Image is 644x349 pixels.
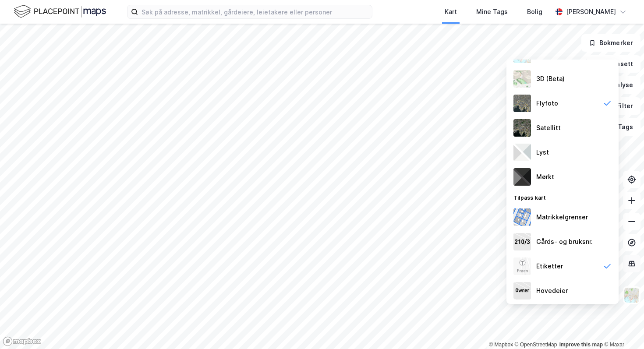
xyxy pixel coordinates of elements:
div: Matrikkelgrenser [536,212,588,222]
img: Z [513,95,531,112]
div: Gårds- og bruksnr. [536,236,593,247]
div: Etiketter [536,261,563,271]
div: 3D (Beta) [536,74,565,84]
img: Z [623,287,640,303]
img: logo.f888ab2527a4732fd821a326f86c7f29.svg [14,4,106,19]
button: Filter [598,97,640,115]
a: Mapbox [489,342,513,348]
div: Lyst [536,147,549,158]
img: Z [513,70,531,88]
div: Mørkt [536,172,554,182]
img: cadastreBorders.cfe08de4b5ddd52a10de.jpeg [513,208,531,226]
a: Mapbox homepage [3,336,41,346]
div: Kart [445,7,457,17]
button: Tags [600,118,640,136]
div: Satellitt [536,123,561,133]
img: nCdM7BzjoCAAAAAElFTkSuQmCC [513,168,531,186]
div: Hovedeier [536,286,568,296]
button: Datasett [587,55,640,73]
img: majorOwner.b5e170eddb5c04bfeeff.jpeg [513,282,531,300]
input: Søk på adresse, matrikkel, gårdeiere, leietakere eller personer [138,5,372,18]
div: [PERSON_NAME] [566,7,616,17]
img: cadastreKeys.547ab17ec502f5a4ef2b.jpeg [513,233,531,250]
div: Flyfoto [536,98,558,109]
a: OpenStreetMap [515,342,557,348]
div: Tilpass kart [506,189,619,205]
div: Bolig [527,7,542,17]
img: luj3wr1y2y3+OchiMxRmMxRlscgabnMEmZ7DJGWxyBpucwSZnsMkZbHIGm5zBJmewyRlscgabnMEmZ7DJGWxyBpucwSZnsMkZ... [513,144,531,161]
button: Bokmerker [581,34,640,52]
img: Z [513,257,531,275]
img: 9k= [513,119,531,137]
a: Improve this map [559,342,603,348]
iframe: Chat Widget [600,307,644,349]
div: Mine Tags [476,7,508,17]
